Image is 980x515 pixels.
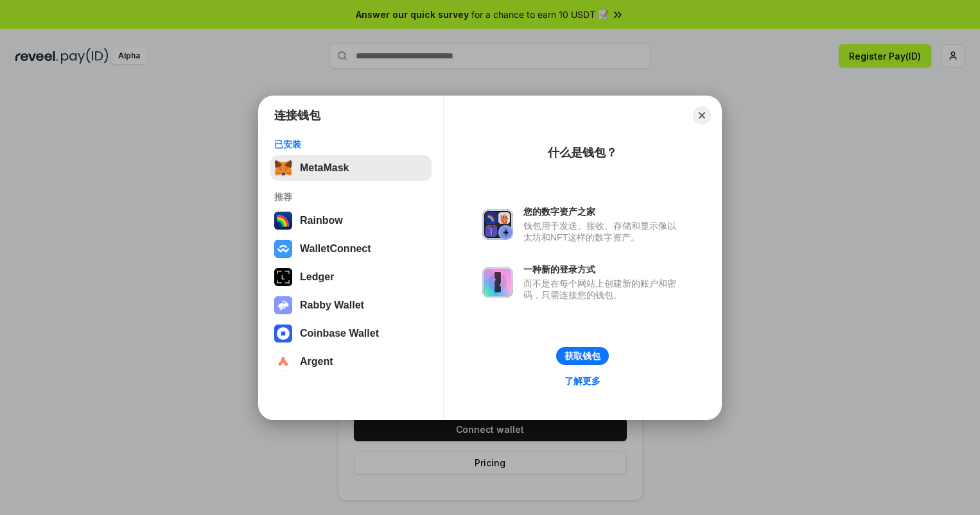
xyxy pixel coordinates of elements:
div: Ledger [300,271,334,283]
img: svg+xml,%3Csvg%20xmlns%3D%22http%3A%2F%2Fwww.w3.org%2F2000%2Fsvg%22%20fill%3D%22none%22%20viewBox... [482,267,513,298]
button: Ledger [270,264,432,290]
button: Rabby Wallet [270,292,432,318]
img: svg+xml,%3Csvg%20fill%3D%22none%22%20height%3D%2233%22%20viewBox%3D%220%200%2035%2033%22%20width%... [274,159,292,177]
button: Close [693,106,711,124]
div: Rainbow [300,215,343,226]
div: 已安装 [274,139,428,150]
button: Coinbase Wallet [270,321,432,346]
img: svg+xml,%3Csvg%20xmlns%3D%22http%3A%2F%2Fwww.w3.org%2F2000%2Fsvg%22%20fill%3D%22none%22%20viewBox... [482,209,513,240]
div: 什么是钱包？ [548,145,617,160]
a: 了解更多 [557,373,608,389]
img: svg+xml,%3Csvg%20width%3D%2228%22%20height%3D%2228%22%20viewBox%3D%220%200%2028%2028%22%20fill%3D... [274,325,292,342]
img: svg+xml,%3Csvg%20width%3D%2228%22%20height%3D%2228%22%20viewBox%3D%220%200%2028%2028%22%20fill%3D... [274,240,292,258]
div: 一种新的登录方式 [523,264,683,275]
div: 而不是在每个网站上创建新的账户和密码，只需连接您的钱包。 [523,278,683,301]
img: svg+xml,%3Csvg%20width%3D%2228%22%20height%3D%2228%22%20viewBox%3D%220%200%2028%2028%22%20fill%3D... [274,353,292,371]
div: Rabby Wallet [300,300,364,311]
button: Rainbow [270,208,432,233]
button: 获取钱包 [556,347,609,365]
h1: 连接钱包 [274,108,320,123]
button: MetaMask [270,155,432,181]
div: Argent [300,356,333,367]
div: 您的数字资产之家 [523,206,683,217]
div: Coinbase Wallet [300,328,379,339]
div: 了解更多 [564,375,600,387]
img: svg+xml,%3Csvg%20width%3D%22120%22%20height%3D%22120%22%20viewBox%3D%220%200%20120%20120%22%20fil... [274,212,292,230]
div: 钱包用于发送、接收、存储和显示像以太坊和NFT这样的数字资产。 [523,220,683,243]
div: MetaMask [300,162,349,174]
button: WalletConnect [270,236,432,262]
div: 获取钱包 [564,350,600,362]
img: svg+xml,%3Csvg%20xmlns%3D%22http%3A%2F%2Fwww.w3.org%2F2000%2Fsvg%22%20fill%3D%22none%22%20viewBox... [274,296,292,314]
div: WalletConnect [300,243,371,255]
img: svg+xml,%3Csvg%20xmlns%3D%22http%3A%2F%2Fwww.w3.org%2F2000%2Fsvg%22%20width%3D%2228%22%20height%3... [274,268,292,286]
button: Argent [270,349,432,375]
div: 推荐 [274,191,428,203]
